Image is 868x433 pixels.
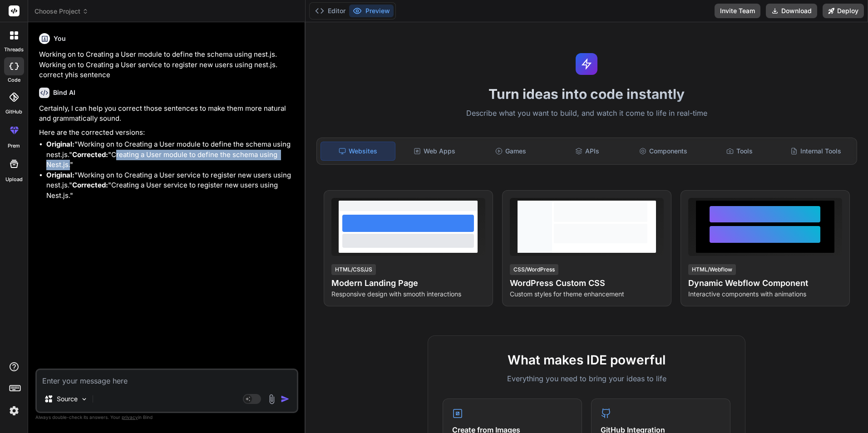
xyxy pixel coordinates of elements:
button: Download [766,4,817,18]
div: Web Apps [397,142,472,161]
div: HTML/Webflow [688,264,736,275]
label: GitHub [5,108,22,116]
p: Certainly, I can help you correct those sentences to make them more natural and grammatically sound. [39,103,296,124]
div: Tools [702,142,777,161]
img: settings [6,403,22,418]
p: Interactive components with animations [688,290,842,299]
div: Components [626,142,700,161]
label: prem [8,142,20,150]
div: Games [473,142,548,161]
div: CSS/WordPress [510,264,558,275]
img: attachment [266,394,277,404]
div: Internal Tools [779,142,853,161]
label: Upload [5,176,23,183]
strong: Original: [46,140,74,148]
img: Pick Models [80,395,88,403]
p: Source [57,394,78,403]
strong: Corrected: [72,181,108,189]
button: Invite Team [715,4,760,18]
h4: Modern Landing Page [331,277,485,290]
p: Describe what you want to build, and watch it come to life in real-time [311,108,863,119]
p: Always double-check its answers. Your in Bind [35,413,298,422]
strong: Corrected: [72,150,108,159]
p: "Working on to Creating a User module to define the schema using nest.js." "Creating a User modul... [46,139,296,170]
label: threads [4,46,24,54]
button: Preview [349,5,394,17]
div: HTML/CSS/JS [331,264,376,275]
p: Custom styles for theme enhancement [510,290,664,299]
img: icon [281,394,290,403]
div: Websites [321,142,396,161]
h2: What makes IDE powerful [443,350,730,369]
h6: You [54,34,66,43]
button: Editor [311,5,349,17]
button: Deploy [823,4,864,18]
label: code [8,76,20,84]
h6: Bind AI [53,88,75,97]
strong: Original: [46,171,74,179]
h4: WordPress Custom CSS [510,277,664,290]
span: Choose Project [35,7,89,16]
p: Everything you need to bring your ideas to life [443,373,730,384]
div: APIs [550,142,624,161]
span: privacy [122,414,138,420]
p: Responsive design with smooth interactions [331,290,485,299]
p: Working on to Creating a User module to define the schema using nest.js. Working on to Creating a... [39,49,296,80]
h4: Dynamic Webflow Component [688,277,842,290]
h1: Turn ideas into code instantly [311,86,863,102]
p: "Working on to Creating a User service to register new users using nest.js." "Creating a User ser... [46,170,296,201]
p: Here are the corrected versions: [39,128,296,138]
